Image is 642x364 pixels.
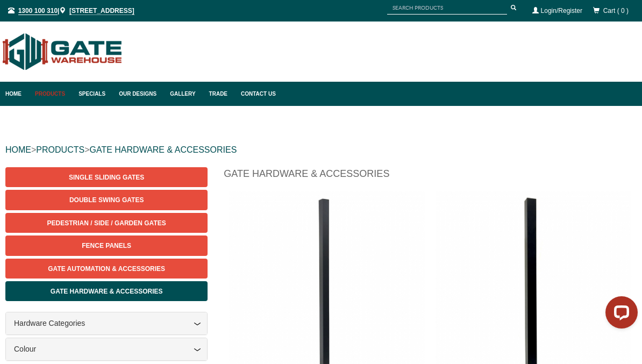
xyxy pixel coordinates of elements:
span: Fence Panels [82,242,131,249]
a: Specials [73,82,113,106]
input: SEARCH PRODUCTS [387,1,507,15]
iframe: LiveChat chat widget [597,292,642,337]
a: Our Designs [113,82,165,106]
span: Gate Hardware & Accessories [51,288,163,295]
span: Pedestrian / Side / Garden Gates [47,219,166,227]
a: Contact Us [236,82,276,106]
a: Products [30,82,73,106]
a: PRODUCTS [36,145,84,154]
a: Fence Panels [5,235,208,255]
a: HOME [5,145,31,154]
span: | [8,7,134,15]
div: > > [5,133,637,167]
a: Gallery [165,82,203,106]
a: Colour [14,344,199,355]
span: Gate Automation & Accessories [48,265,165,273]
a: Double Swing Gates [5,190,208,210]
a: Single Sliding Gates [5,167,208,187]
a: Home [5,82,30,106]
span: Double Swing Gates [69,196,144,204]
a: GATE HARDWARE & ACCESSORIES [89,145,237,154]
a: Gate Automation & Accessories [5,259,208,279]
h1: Gate Hardware & Accessories [224,167,637,186]
a: Login/Register [541,7,582,15]
a: Hardware Categories [14,318,199,329]
a: Trade [204,82,236,106]
span: Cart ( 0 ) [603,7,629,15]
a: Gate Hardware & Accessories [5,281,208,301]
span: Single Sliding Gates [69,174,144,181]
a: Pedestrian / Side / Garden Gates [5,213,208,233]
